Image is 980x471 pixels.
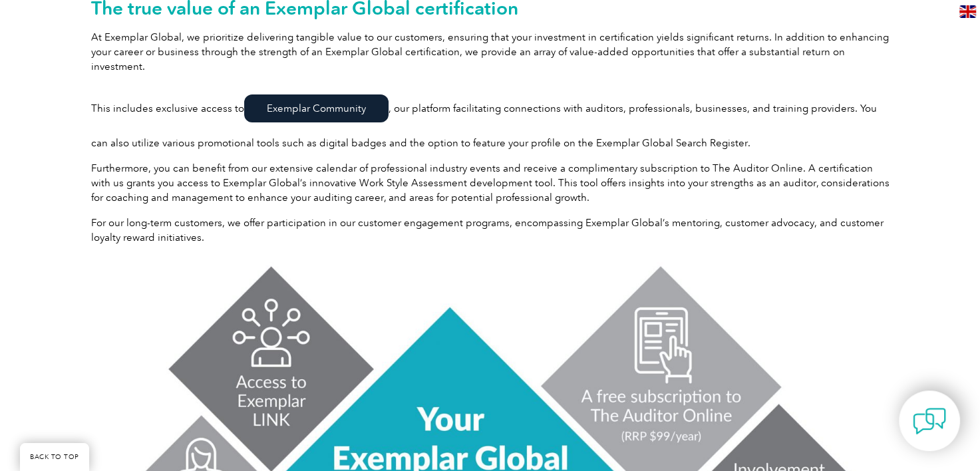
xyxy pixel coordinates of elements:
img: en [959,5,976,18]
p: For our long-term customers, we offer participation in our customer engagement programs, encompas... [91,216,890,245]
a: Exemplar Community [244,94,389,122]
img: contact-chat.png [913,404,946,438]
a: BACK TO TOP [20,443,89,471]
p: At Exemplar Global, we prioritize delivering tangible value to our customers, ensuring that your ... [91,30,890,74]
p: Furthermore, you can benefit from our extensive calendar of professional industry events and rece... [91,161,890,205]
p: This includes exclusive access to , our platform facilitating connections with auditors, professi... [91,84,890,150]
